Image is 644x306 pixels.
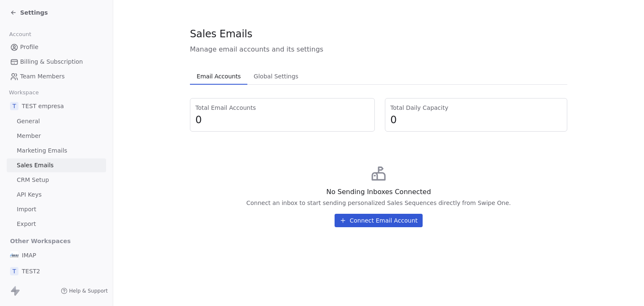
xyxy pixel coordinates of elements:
span: API Keys [17,190,42,199]
span: Total Daily Capacity [390,104,562,112]
a: Profile [7,40,106,54]
span: Sales Emails [17,161,54,170]
span: Sales Emails [190,28,252,40]
a: Help & Support [61,288,108,294]
span: Marketing Emails [17,146,67,155]
span: Email Accounts [193,70,244,82]
span: T [10,267,18,275]
a: General [7,114,106,128]
span: TEST empresa [22,102,64,110]
a: Team Members [7,70,106,83]
a: Export [7,217,106,231]
a: Sales Emails [7,158,106,172]
span: Help & Support [69,288,108,294]
span: 0 [390,114,562,126]
span: CRM Setup [17,176,49,184]
a: Settings [10,8,48,17]
a: Member [7,129,106,143]
a: Import [7,202,106,216]
span: Member [17,132,41,140]
span: Billing & Subscription [20,57,83,66]
div: Connect an inbox to start sending personalized Sales Sequences directly from Swipe One. [246,199,511,207]
a: CRM Setup [7,173,106,187]
span: Account [5,28,35,41]
span: Profile [20,43,39,52]
a: Marketing Emails [7,144,106,158]
div: No Sending Inboxes Connected [326,187,431,197]
span: Global Settings [250,70,302,82]
span: 0 [195,114,369,126]
span: IMAP [22,251,36,259]
span: Settings [20,8,48,17]
span: Other Workspaces [7,234,74,248]
img: IMAP_Logo_ok.jpg [10,251,18,259]
span: Manage email accounts and its settings [190,44,567,54]
span: General [17,117,40,126]
a: API Keys [7,188,106,202]
span: T [10,102,18,110]
span: Import [17,205,36,214]
span: Workspace [5,86,42,99]
span: Export [17,220,36,228]
span: TEST2 [22,267,40,275]
a: Billing & Subscription [7,55,106,69]
span: Total Email Accounts [195,104,369,112]
span: Team Members [20,72,65,81]
button: Connect Email Account [335,214,423,227]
